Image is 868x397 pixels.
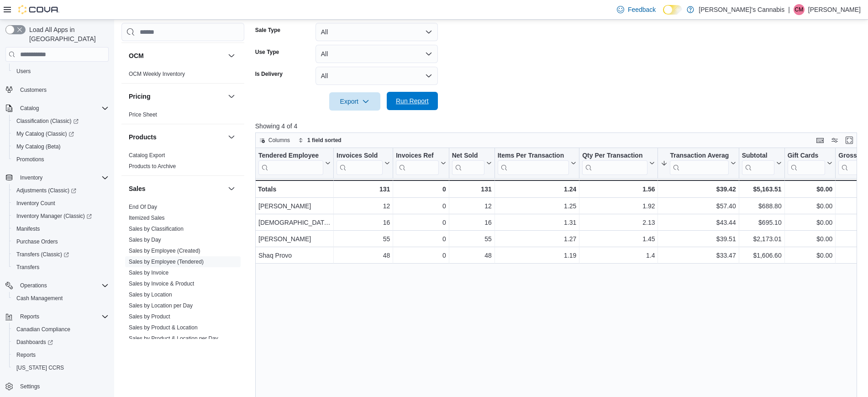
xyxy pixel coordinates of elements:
[13,262,109,273] span: Transfers
[129,313,170,320] a: Sales by Product
[787,217,832,228] div: $0.00
[13,349,39,360] a: Reports
[129,335,218,342] a: Sales by Product & Location per Day
[13,262,43,273] a: Transfers
[13,293,66,304] a: Cash Management
[129,71,185,77] a: OCM Weekly Inventory
[129,280,194,287] span: Sales by Invoice & Product
[452,152,484,175] div: Net Sold
[9,323,112,336] button: Canadian Compliance
[258,234,331,245] div: [PERSON_NAME]
[337,152,383,175] div: Invoices Sold
[20,383,40,390] span: Settings
[794,4,805,15] div: Carlos Munoz
[661,184,736,195] div: $39.42
[20,174,42,181] span: Inventory
[16,364,64,371] span: [US_STATE] CCRS
[9,349,112,361] button: Reports
[16,187,76,194] span: Adjustments (Classic)
[396,201,446,212] div: 0
[16,264,39,271] span: Transfers
[9,235,112,248] button: Purchase Orders
[498,217,577,228] div: 1.31
[129,302,193,309] a: Sales by Location per Day
[129,215,165,221] a: Itemized Sales
[2,279,112,292] button: Operations
[699,4,784,15] p: [PERSON_NAME]'s Cannabis
[9,361,112,374] button: [US_STATE] CCRS
[129,259,204,265] a: Sales by Employee (Tendered)
[396,152,438,175] div: Invoices Ref
[258,152,331,175] button: Tendered Employee
[129,247,200,254] span: Sales by Employee (Created)
[13,349,109,360] span: Reports
[582,234,655,245] div: 1.45
[129,335,218,342] span: Sales by Product & Location per Day
[258,217,331,228] div: [DEMOGRAPHIC_DATA][PERSON_NAME]
[742,234,781,245] div: $2,173.01
[258,250,331,261] div: Shaq Provo
[452,184,491,195] div: 131
[129,236,161,243] span: Sales by Day
[337,152,390,175] button: Invoices Sold
[129,152,165,159] span: Catalog Export
[16,351,36,359] span: Reports
[335,92,375,111] span: Export
[16,339,53,346] span: Dashboards
[13,66,34,77] a: Users
[582,152,647,160] div: Qty Per Transaction
[20,86,47,94] span: Customers
[787,184,832,195] div: $0.00
[121,150,244,175] div: Products
[13,236,109,247] span: Purchase Orders
[13,128,78,139] a: My Catalog (Classic)
[13,337,109,348] span: Dashboards
[16,156,44,163] span: Promotions
[9,127,112,140] a: My Catalog (Classic)
[129,203,157,211] span: End Of Day
[663,5,682,15] input: Dark Mode
[787,234,832,245] div: $0.00
[16,311,109,322] span: Reports
[661,152,736,175] button: Transaction Average
[582,184,655,195] div: 1.56
[9,65,112,78] button: Users
[13,154,48,165] a: Promotions
[661,250,736,261] div: $33.47
[13,324,74,335] a: Canadian Compliance
[497,152,569,175] div: Items Per Transaction
[13,141,64,152] a: My Catalog (Beta)
[9,261,112,274] button: Transfers
[16,84,109,95] span: Customers
[16,280,51,291] button: Operations
[16,85,50,95] a: Customers
[795,4,804,15] span: CM
[226,183,237,194] button: Sales
[9,184,112,197] a: Adjustments (Classic)
[452,234,492,245] div: 55
[2,102,112,115] button: Catalog
[255,26,280,34] label: Sale Type
[13,66,109,77] span: Users
[670,152,728,175] div: Transaction Average
[129,92,150,101] h3: Pricing
[452,217,492,228] div: 16
[396,96,429,106] span: Run Report
[13,249,109,260] span: Transfers (Classic)
[13,249,73,260] a: Transfers (Classic)
[258,152,323,175] div: Tendered Employee
[129,51,144,60] h3: OCM
[129,184,224,193] button: Sales
[742,152,774,160] div: Subtotal
[316,67,438,85] button: All
[742,250,781,261] div: $1,606.60
[788,4,790,15] p: |
[337,201,390,212] div: 12
[613,0,659,19] a: Feedback
[129,51,224,60] button: OCM
[16,200,55,207] span: Inventory Count
[787,152,825,175] div: Gift Card Sales
[307,137,342,144] span: 1 field sorted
